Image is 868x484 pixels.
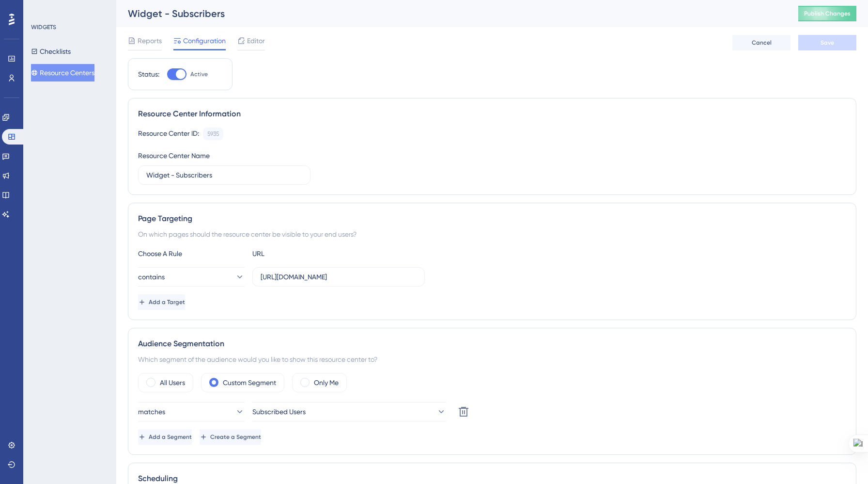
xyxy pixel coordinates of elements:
input: yourwebsite.com/path [261,272,417,282]
span: Add a Target [149,298,185,306]
span: Cancel [752,39,772,47]
div: Resource Center Information [138,108,846,120]
div: Page Targeting [138,213,846,225]
iframe: UserGuiding AI Assistant Launcher [827,446,856,475]
label: Only Me [314,377,339,388]
span: matches [138,406,165,418]
button: Resource Centers [31,64,94,81]
span: Create a Segment [210,433,261,441]
label: Custom Segment [223,377,276,388]
button: Add a Segment [138,429,192,445]
span: Configuration [183,35,226,47]
button: Add a Target [138,294,185,310]
div: WIDGETS [31,23,56,31]
span: Editor [247,35,265,47]
div: Status: [138,68,159,80]
span: Reports [138,35,162,47]
label: All Users [160,377,185,388]
div: On which pages should the resource center be visible to your end users? [138,228,846,240]
div: URL [252,248,359,259]
div: 5935 [207,130,219,138]
span: contains [138,271,165,283]
div: Resource Center ID: [138,128,199,140]
span: Save [821,39,834,47]
div: Resource Center Name [138,150,210,161]
span: Add a Segment [149,433,192,441]
div: Which segment of the audience would you like to show this resource center to? [138,354,846,365]
span: Subscribed Users [252,406,306,418]
div: Audience Segmentation [138,338,846,350]
button: Save [798,35,856,50]
button: Cancel [732,35,790,50]
span: Publish Changes [804,10,851,17]
button: Create a Segment [200,429,261,445]
button: Publish Changes [798,6,856,21]
span: Active [190,70,208,78]
button: Subscribed Users [252,402,446,421]
button: Checklists [31,43,71,60]
button: contains [138,267,245,287]
input: Type your Resource Center name [146,170,302,180]
div: Widget - Subscribers [128,7,774,20]
button: matches [138,402,245,421]
div: Choose A Rule [138,248,245,259]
